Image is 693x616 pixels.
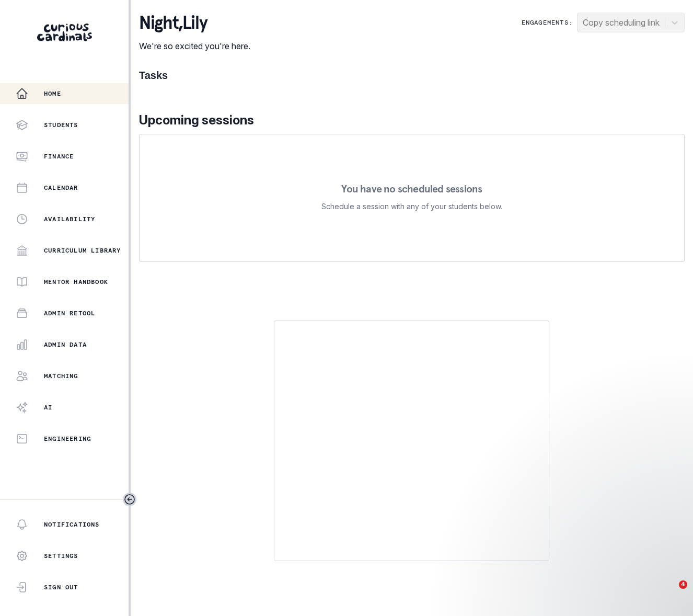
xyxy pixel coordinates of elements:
p: Matching [44,372,78,380]
p: AI [44,403,52,412]
h1: Tasks [139,69,685,82]
p: Settings [44,552,78,560]
p: Schedule a session with any of your students below. [321,200,502,213]
p: Upcoming sessions [139,111,685,130]
p: Finance [44,152,74,161]
p: Students [44,121,78,129]
iframe: Intercom live chat [657,580,683,606]
p: Admin Retool [44,309,95,317]
p: Calendar [44,184,78,192]
span: 4 [679,580,687,589]
p: Availability [44,215,95,223]
img: Curious Cardinals Logo [37,24,92,41]
p: Sign Out [44,583,78,591]
button: Toggle sidebar [123,493,136,506]
p: We're so excited you're here. [139,40,250,52]
p: Notifications [44,520,100,529]
p: You have no scheduled sessions [341,184,482,194]
p: Home [44,89,61,98]
p: Mentor Handbook [44,278,108,286]
p: Engagements: [522,18,573,27]
p: night , Lily [139,13,250,33]
p: Engineering [44,435,91,443]
p: Curriculum Library [44,246,121,255]
p: Admin Data [44,340,87,349]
